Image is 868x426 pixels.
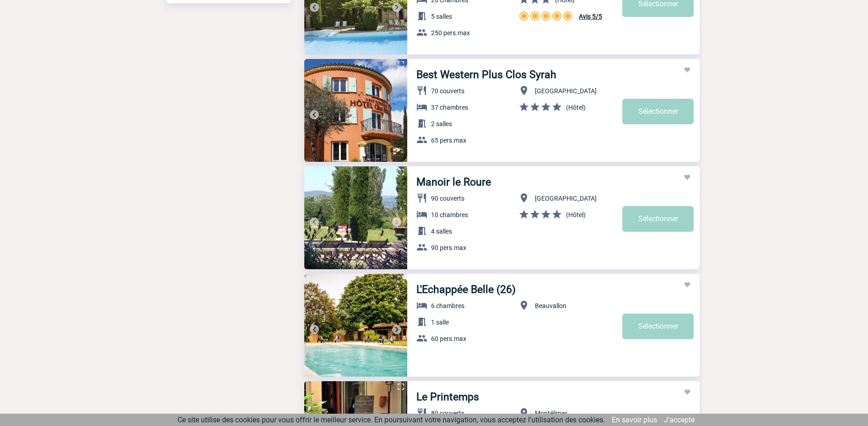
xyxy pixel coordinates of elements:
[518,85,529,96] img: baseline_location_on_white_24dp-b.png
[518,407,529,418] img: baseline_location_on_white_24dp-b.png
[684,174,691,181] img: Ajouter aux favoris
[416,333,427,344] img: baseline_group_white_24dp-b.png
[304,274,407,377] img: 1.jpg
[416,27,427,38] img: baseline_group_white_24dp-b.png
[416,11,427,21] img: baseline_meeting_room_white_24dp-b.png
[431,319,449,326] span: 1 salle
[535,195,597,202] span: [GEOGRAPHIC_DATA]
[566,211,586,218] span: (Hôtel)
[431,195,464,202] span: 90 couverts
[684,66,691,74] img: Ajouter aux favoris
[535,302,566,309] span: Beauvallon
[535,410,567,417] span: Montélimar
[431,211,468,218] span: 10 chambres
[622,99,694,124] a: Sélectionner
[684,389,691,396] img: Ajouter aux favoris
[416,192,427,203] img: baseline_restaurant_white_24dp-b.png
[416,225,427,236] img: baseline_meeting_room_white_24dp-b.png
[304,166,407,269] img: 3.jpg
[684,281,691,288] img: Ajouter aux favoris
[612,415,657,424] a: En savoir plus
[431,137,466,144] span: 65 pers.max
[622,314,694,339] a: Sélectionner
[431,228,452,235] span: 4 salles
[416,134,427,145] img: baseline_group_white_24dp-b.png
[431,29,470,37] span: 250 pers.max
[304,59,407,162] img: 1.jpg
[566,104,586,111] span: (Hôtel)
[416,300,427,311] img: baseline_hotel_white_24dp-b.png
[431,410,464,417] span: 80 couverts
[416,176,491,188] a: Manoir le Roure
[431,104,468,111] span: 37 chambres
[431,302,464,309] span: 6 chambres
[416,85,427,96] img: baseline_restaurant_white_24dp-b.png
[416,118,427,129] img: baseline_meeting_room_white_24dp-b.png
[431,120,452,128] span: 2 salles
[431,13,452,20] span: 5 salles
[416,209,427,220] img: baseline_hotel_white_24dp-b.png
[579,13,602,20] span: Avis 5/5
[518,192,529,203] img: baseline_location_on_white_24dp-b.png
[431,87,464,95] span: 70 couverts
[622,206,694,232] a: Sélectionner
[416,69,556,81] a: Best Western Plus Clos Syrah
[535,87,597,95] span: [GEOGRAPHIC_DATA]
[416,316,427,327] img: baseline_meeting_room_white_24dp-b.png
[416,242,427,253] img: baseline_group_white_24dp-b.png
[416,283,516,296] a: L'Echappée Belle (26)
[416,101,427,112] img: baseline_hotel_white_24dp-b.png
[431,244,466,251] span: 90 pers.max
[664,415,695,424] a: J'accepte
[416,407,427,418] img: baseline_restaurant_white_24dp-b.png
[431,335,466,342] span: 60 pers.max
[416,391,479,403] a: Le Printemps
[178,415,605,424] span: Ce site utilise des cookies pour vous offrir le meilleur service. En poursuivant votre navigation...
[518,300,529,311] img: baseline_location_on_white_24dp-b.png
